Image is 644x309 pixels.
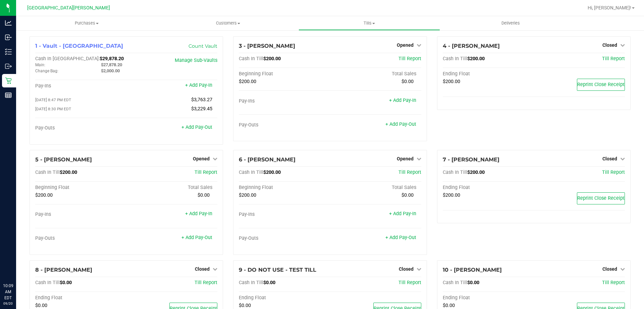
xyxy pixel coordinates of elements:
[602,266,617,272] span: Closed
[195,169,217,175] a: Till Report
[239,56,263,62] span: Cash In Till
[35,169,60,175] span: Cash In Till
[602,280,625,285] a: Till Report
[181,235,212,240] a: + Add Pay-Out
[5,34,12,41] inline-svg: Inbound
[101,68,120,73] span: $2,000.00
[35,63,45,67] span: Main:
[398,169,421,175] span: Till Report
[193,156,210,161] span: Opened
[35,83,126,89] div: Pay-Ins
[299,20,439,26] span: Tills
[239,43,295,49] span: 3 - [PERSON_NAME]
[16,20,157,26] span: Purchases
[397,156,414,161] span: Opened
[443,169,467,175] span: Cash In Till
[602,42,617,48] span: Closed
[185,211,212,217] a: + Add Pay-In
[5,20,12,26] inline-svg: Analytics
[239,122,330,128] div: Pay-Outs
[389,98,416,103] a: + Add Pay-In
[239,156,296,163] span: 6 - [PERSON_NAME]
[389,211,416,217] a: + Add Pay-In
[443,192,460,198] span: $200.00
[16,16,157,30] a: Purchases
[588,5,631,10] span: Hi, [PERSON_NAME]!
[35,303,47,308] span: $0.00
[239,192,256,198] span: $200.00
[401,79,414,84] span: $0.00
[239,169,263,175] span: Cash In Till
[100,56,124,62] span: $29,878.20
[443,295,534,301] div: Ending Float
[191,106,212,112] span: $3,229.45
[101,62,122,67] span: $27,878.20
[385,235,416,240] a: + Add Pay-Out
[602,56,625,62] a: Till Report
[467,169,485,175] span: $200.00
[35,295,126,301] div: Ending Float
[263,169,281,175] span: $200.00
[577,195,625,201] span: Reprint Close Receipt
[7,255,27,275] iframe: Resource center
[239,280,263,285] span: Cash In Till
[5,48,12,55] inline-svg: Inventory
[440,16,581,30] a: Deliveries
[263,280,275,285] span: $0.00
[398,280,421,285] a: Till Report
[191,97,212,103] span: $3,763.27
[60,169,77,175] span: $200.00
[577,192,625,204] button: Reprint Close Receipt
[189,43,217,49] a: Count Vault
[467,56,485,62] span: $200.00
[35,235,126,241] div: Pay-Outs
[5,77,12,84] inline-svg: Retail
[443,303,455,308] span: $0.00
[263,56,281,62] span: $200.00
[239,303,251,308] span: $0.00
[443,56,467,62] span: Cash In Till
[35,125,126,131] div: Pay-Outs
[35,107,71,111] span: [DATE] 8:30 PM EDT
[443,280,467,285] span: Cash In Till
[35,69,58,73] span: Change Bag:
[27,5,110,11] span: [GEOGRAPHIC_DATA][PERSON_NAME]
[443,79,460,84] span: $200.00
[158,20,298,26] span: Customers
[35,192,53,198] span: $200.00
[35,211,126,218] div: Pay-Ins
[239,295,330,301] div: Ending Float
[577,82,625,87] span: Reprint Close Receipt
[398,56,421,62] a: Till Report
[35,185,126,191] div: Beginning Float
[385,121,416,127] a: + Add Pay-Out
[35,56,100,62] span: Cash In [GEOGRAPHIC_DATA]:
[126,185,218,191] div: Total Sales
[195,280,217,285] a: Till Report
[443,43,500,49] span: 4 - [PERSON_NAME]
[467,280,479,285] span: $0.00
[492,20,529,26] span: Deliveries
[60,280,72,285] span: $0.00
[399,266,414,272] span: Closed
[330,185,421,191] div: Total Sales
[35,98,71,102] span: [DATE] 8:47 PM EDT
[35,280,60,285] span: Cash In Till
[602,156,617,161] span: Closed
[198,192,210,198] span: $0.00
[443,71,534,77] div: Ending Float
[397,42,414,48] span: Opened
[239,79,256,84] span: $200.00
[5,63,12,70] inline-svg: Outbound
[239,235,330,241] div: Pay-Outs
[175,57,217,63] a: Manage Sub-Vaults
[443,267,502,273] span: 10 - [PERSON_NAME]
[239,71,330,77] div: Beginning Float
[239,185,330,191] div: Beginning Float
